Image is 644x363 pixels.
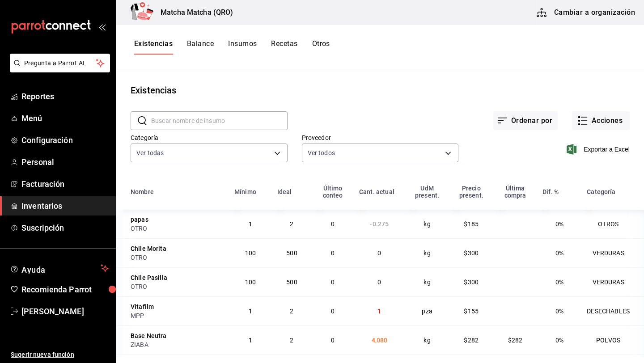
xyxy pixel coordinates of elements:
span: 2 [290,220,293,228]
div: Chile Morita [131,244,166,253]
span: $282 [464,337,479,344]
div: Última compra [499,185,532,199]
span: 500 [286,249,297,257]
div: Chile Pasilla [131,273,167,282]
button: open_drawer_menu [98,23,106,30]
span: 100 [245,279,256,286]
span: [PERSON_NAME] [21,305,109,317]
div: OTRO [131,282,224,291]
div: OTRO [131,224,224,233]
h3: Matcha Matcha (QRO) [153,7,233,18]
div: Ideal [277,188,292,195]
div: MPP [131,311,224,320]
span: $185 [464,220,479,228]
button: Acciones [572,111,630,130]
div: Dif. % [542,188,559,195]
div: Último conteo [317,185,348,199]
span: Sugerir nueva función [11,350,109,359]
span: 100 [245,249,256,257]
span: 0% [555,279,563,286]
span: 1 [377,308,381,315]
div: Existencias [131,84,176,97]
span: 0 [331,337,335,344]
div: ZIABA [131,340,224,349]
span: -0.275 [370,220,389,228]
td: kg [405,210,449,238]
span: 0% [555,337,563,344]
button: Ordenar por [493,111,558,130]
span: $155 [464,308,479,315]
button: Otros [312,39,330,55]
div: Nombre [131,188,154,195]
span: 0 [331,249,335,257]
span: 500 [286,279,297,286]
td: OTROS [581,210,644,238]
span: 0 [331,279,335,286]
td: kg [405,267,449,296]
td: VERDURAS [581,267,644,296]
div: Precio present. [454,185,488,199]
td: kg [405,238,449,267]
td: kg [405,325,449,355]
div: Categoría [587,188,615,195]
a: Pregunta a Parrot AI [6,65,110,74]
td: DESECHABLES [581,296,644,325]
span: Ver todas [136,148,164,157]
span: Ver todos [308,148,335,157]
span: Configuración [21,134,109,146]
div: Vitafilm [131,302,154,311]
span: Pregunta a Parrot AI [24,59,96,68]
label: Proveedor [302,135,459,141]
span: 0% [555,308,563,315]
div: Mínimo [234,188,256,195]
span: 0 [331,308,335,315]
span: Suscripción [21,222,109,234]
div: navigation tabs [134,39,330,55]
button: Pregunta a Parrot AI [10,54,110,72]
div: UdM present. [411,185,444,199]
span: 2 [290,337,293,344]
input: Buscar nombre de insumo [151,112,288,130]
span: $300 [464,249,479,257]
div: papas [131,215,148,224]
span: Recomienda Parrot [21,283,109,295]
span: Ayuda [21,263,97,274]
div: Cant. actual [359,188,394,195]
button: Existencias [134,39,173,55]
span: Reportes [21,90,109,102]
span: $300 [464,279,479,286]
span: 2 [290,308,293,315]
span: 0 [377,249,381,257]
div: Base Neutra [131,331,167,340]
span: 0 [331,220,335,228]
span: 1 [249,308,252,315]
span: 4,080 [372,337,388,344]
button: Exportar a Excel [568,144,630,155]
td: POLVOS [581,325,644,355]
span: 1 [249,220,252,228]
span: Menú [21,112,109,124]
span: 0% [555,249,563,257]
td: VERDURAS [581,238,644,267]
div: OTRO [131,253,224,262]
span: 0 [377,279,381,286]
span: Facturación [21,178,109,190]
button: Insumos [228,39,257,55]
td: pza [405,296,449,325]
label: Categoría [131,135,288,141]
button: Balance [187,39,214,55]
span: Inventarios [21,200,109,212]
span: 0% [555,220,563,228]
button: Recetas [271,39,297,55]
span: $282 [508,337,523,344]
span: Personal [21,156,109,168]
span: 1 [249,337,252,344]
